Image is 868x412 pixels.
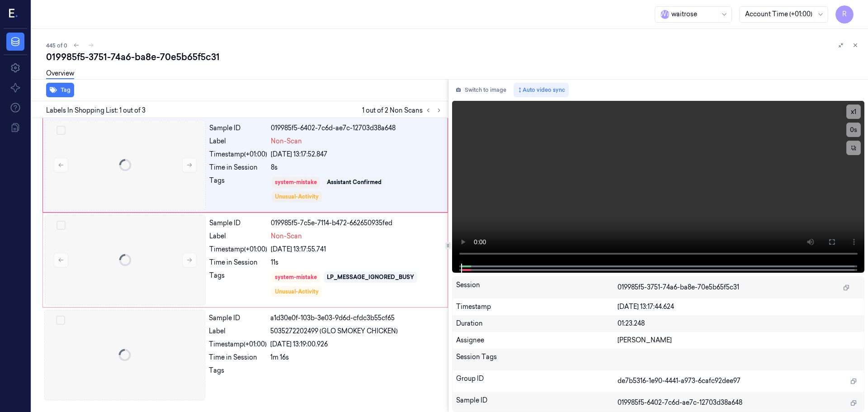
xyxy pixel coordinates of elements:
[209,366,267,380] div: Tags
[846,104,861,119] button: x1
[209,232,267,241] div: Label
[327,273,414,281] div: LP_MESSAGE_IGNORED_BUSY
[660,10,670,19] span: W a
[275,288,319,296] div: Unusual-Activity
[46,51,861,63] div: 019985f5-3751-74a6-ba8e-70e5b65f5c31
[271,245,442,254] div: [DATE] 13:17:55.741
[362,105,444,116] span: 1 out of 2 Non Scans
[271,137,302,146] span: Non-Scan
[271,150,442,159] div: [DATE] 13:17:52.847
[57,126,66,135] button: Select row
[270,353,443,362] div: 1m 16s
[209,137,267,146] div: Label
[270,313,443,323] div: a1d30e0f-103b-3e03-9d6d-cfdc3b55cf65
[452,83,510,97] button: Switch to image
[209,327,267,336] div: Label
[835,5,854,24] button: R
[618,398,742,407] span: 019985f5-6402-7c6d-ae7c-12703d38a648
[846,123,861,137] button: 0s
[275,178,317,186] div: system-mistake
[271,163,442,172] div: 8s
[209,258,267,267] div: Time in Session
[209,176,267,203] div: Tags
[209,353,267,362] div: Time in Session
[209,123,267,133] div: Sample ID
[327,178,382,186] div: Assistant Confirmed
[456,396,618,410] div: Sample ID
[618,302,860,312] div: [DATE] 13:17:44.624
[271,258,442,267] div: 11s
[46,83,74,97] button: Tag
[275,273,317,281] div: system-mistake
[270,340,443,349] div: [DATE] 13:19:00.926
[56,316,65,325] button: Select row
[209,340,267,349] div: Timestamp (+01:00)
[456,374,618,388] div: Group ID
[271,218,442,228] div: 019985f5-7c5e-7114-b472-662650935fed
[456,302,618,312] div: Timestamp
[209,218,267,228] div: Sample ID
[46,106,146,115] span: Labels In Shopping List: 1 out of 3
[618,376,741,386] span: de7b5316-1e90-4441-a973-6cafc92dee97
[209,271,267,298] div: Tags
[456,352,618,367] div: Session Tags
[618,283,739,292] span: 019985f5-3751-74a6-ba8e-70e5b65f5c31
[271,123,442,133] div: 019985f5-6402-7c6d-ae7c-12703d38a648
[270,327,398,336] span: 5035272202499 (GLO SMOKEY CHICKEN)
[271,232,302,241] span: Non-Scan
[209,245,267,254] div: Timestamp (+01:00)
[46,42,67,49] span: 445 of 0
[209,163,267,172] div: Time in Session
[57,221,66,230] button: Select row
[209,150,267,159] div: Timestamp (+01:00)
[209,313,267,323] div: Sample ID
[618,336,860,345] div: [PERSON_NAME]
[456,319,618,328] div: Duration
[514,83,569,97] button: Auto video sync
[275,193,319,201] div: Unusual-Activity
[456,336,618,345] div: Assignee
[46,69,74,79] a: Overview
[456,280,618,295] div: Session
[618,319,860,328] div: 01:23.248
